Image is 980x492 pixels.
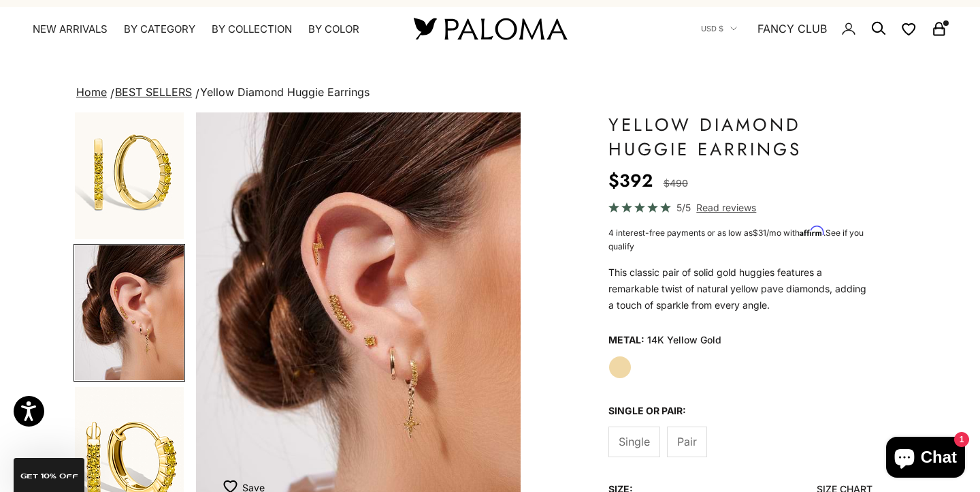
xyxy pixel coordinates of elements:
nav: Secondary navigation [701,7,947,50]
span: 4 interest-free payments or as low as /mo with . [608,228,864,251]
a: BEST SELLERS [115,85,192,99]
summary: By Collection [212,22,292,36]
a: 5/5 Read reviews [608,200,872,215]
a: FANCY CLUB [757,20,827,37]
inbox-online-store-chat: Shopify online store chat [882,437,969,481]
summary: By Category [124,22,195,36]
button: USD $ [701,22,737,35]
img: #YellowGold [75,105,184,239]
sale-price: $392 [608,167,653,194]
variant-option-value: 14K Yellow Gold [647,330,721,350]
p: This classic pair of solid gold huggies features a remarkable twist of natural yellow pave diamon... [608,264,872,313]
span: USD $ [701,22,723,35]
button: Go to item 4 [73,244,185,382]
span: Yellow Diamond Huggie Earrings [200,85,370,99]
span: Pair [677,433,697,450]
div: GET 10% Off [14,458,84,492]
img: #YellowGold #RoseGold #WhiteGold [75,245,184,380]
span: $31 [753,228,766,238]
a: Home [76,85,107,99]
legend: Single or Pair: [608,401,686,421]
span: Single [619,433,650,450]
span: Affirm [800,226,823,236]
nav: Primary navigation [33,22,381,36]
a: NEW ARRIVALS [33,22,108,36]
span: Read reviews [696,200,756,215]
span: 5/5 [676,200,691,215]
compare-at-price: $490 [664,175,688,191]
nav: breadcrumbs [73,83,906,102]
button: Go to item 3 [73,104,185,241]
span: GET 10% Off [20,473,78,480]
h1: Yellow Diamond Huggie Earrings [608,112,872,162]
summary: By Color [308,22,359,36]
legend: Metal: [608,330,644,350]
